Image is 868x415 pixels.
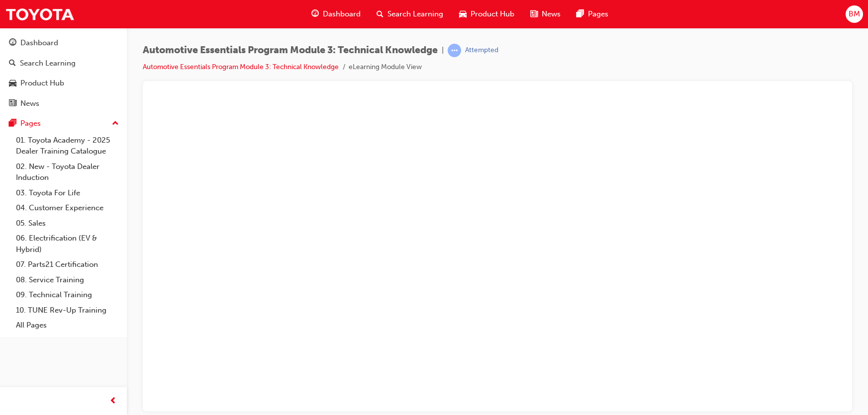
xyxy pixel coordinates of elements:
div: Dashboard [20,37,58,49]
span: prev-icon [109,395,117,408]
span: up-icon [112,117,119,130]
span: Automotive Essentials Program Module 3: Technical Knowledge [143,45,438,56]
a: Automotive Essentials Program Module 3: Technical Knowledge [143,63,339,71]
span: news-icon [530,8,538,20]
a: guage-iconDashboard [303,4,369,24]
a: 05. Sales [12,216,123,231]
button: Pages [4,114,123,133]
a: Dashboard [4,34,123,52]
a: 10. TUNE Rev-Up Training [12,303,123,318]
div: Attempted [465,46,498,55]
div: Product Hub [20,78,64,89]
span: BM [849,8,860,20]
span: learningRecordVerb_ATTEMPT-icon [448,44,461,57]
a: 04. Customer Experience [12,200,123,216]
a: Product Hub [4,74,123,92]
a: 02. New - Toyota Dealer Induction [12,159,123,185]
span: guage-icon [311,8,319,20]
span: car-icon [9,79,16,88]
div: Search Learning [20,58,76,69]
a: news-iconNews [522,4,569,24]
a: 03. Toyota For Life [12,185,123,201]
li: eLearning Module View [349,62,422,73]
span: Search Learning [387,8,443,20]
a: Search Learning [4,54,123,73]
a: 01. Toyota Academy - 2025 Dealer Training Catalogue [12,133,123,159]
span: Product Hub [471,8,514,20]
span: news-icon [9,99,16,108]
span: car-icon [459,8,467,20]
a: All Pages [12,318,123,333]
span: Dashboard [323,8,361,20]
a: News [4,94,123,113]
a: 06. Electrification (EV & Hybrid) [12,231,123,257]
span: Pages [588,8,608,20]
span: | [442,45,444,56]
a: 08. Service Training [12,272,123,288]
a: 07. Parts21 Certification [12,257,123,272]
a: search-iconSearch Learning [369,4,451,24]
a: 09. Technical Training [12,287,123,303]
button: BM [846,5,863,23]
span: pages-icon [577,8,584,20]
span: search-icon [377,8,384,20]
span: search-icon [9,59,16,68]
div: News [20,98,39,109]
div: Pages [20,118,41,129]
button: DashboardSearch LearningProduct HubNews [4,32,123,114]
span: guage-icon [9,39,16,48]
a: car-iconProduct Hub [451,4,522,24]
img: Trak [5,3,75,25]
span: pages-icon [9,119,16,128]
span: News [542,8,561,20]
a: pages-iconPages [569,4,616,24]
